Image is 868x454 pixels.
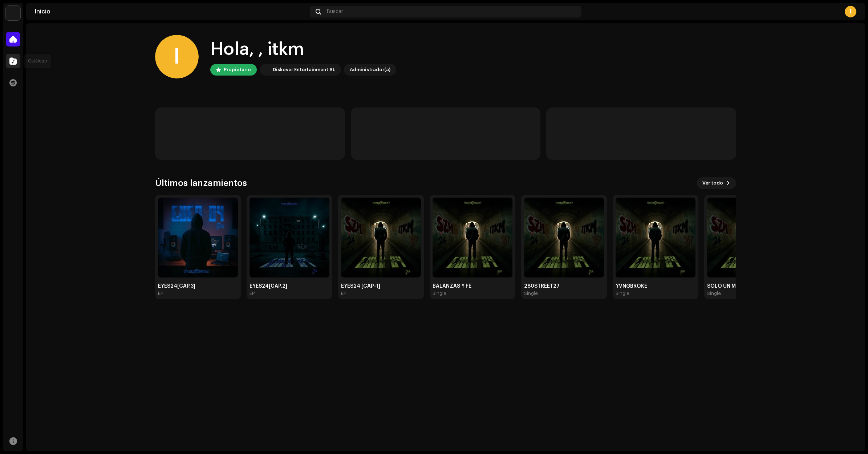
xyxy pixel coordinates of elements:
[524,198,604,277] img: 29490c5c-cf9a-49fe-a120-68bc009042d1
[433,198,512,277] img: 3bb1ef3a-62a9-4fbc-95f3-961df716053a
[155,177,247,189] h3: Últimos lanzamientos
[158,198,238,277] img: 54d19f3f-5dab-49a8-8ed9-94fa2b62b039
[327,9,343,15] span: Buscar
[250,283,329,289] div: EYES24[CAP.2]
[250,198,329,277] img: a64145bc-5e29-41bc-9105-4d2169ffa7d0
[341,198,421,277] img: a7dc3708-bb9a-4b62-946a-f50dedaed35b
[697,177,736,189] button: Ver todo
[524,291,538,296] div: Single
[341,291,346,296] div: EP
[350,65,390,74] div: Administrador(a)
[210,38,396,61] div: Hola, , itkm
[707,198,787,277] img: b7afebb6-75bc-4c7d-a938-c1825a92cfcf
[6,6,20,20] img: 297a105e-aa6c-4183-9ff4-27133c00f2e2
[261,65,270,74] img: 297a105e-aa6c-4183-9ff4-27133c00f2e2
[155,35,199,78] div: I
[433,283,512,289] div: BALANZAS Y FÉ
[707,283,787,289] div: SOLO UN MOTIVO
[707,291,721,296] div: Single
[616,291,629,296] div: Single
[250,291,255,296] div: EP
[35,9,307,15] div: Inicio
[273,65,335,74] div: Diskover Entertainment SL
[616,283,695,289] div: YVNGBROKE
[845,6,856,17] div: I
[224,65,251,74] div: Propietario
[433,291,446,296] div: Single
[341,283,421,289] div: EYES24 [CAP-1]
[158,283,238,289] div: EYES24[CAP.3]
[702,176,723,190] span: Ver todo
[158,291,163,296] div: EP
[524,283,604,289] div: 280STREET27
[616,198,695,277] img: 93780610-c0f2-4ef7-8d96-073bf3133332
